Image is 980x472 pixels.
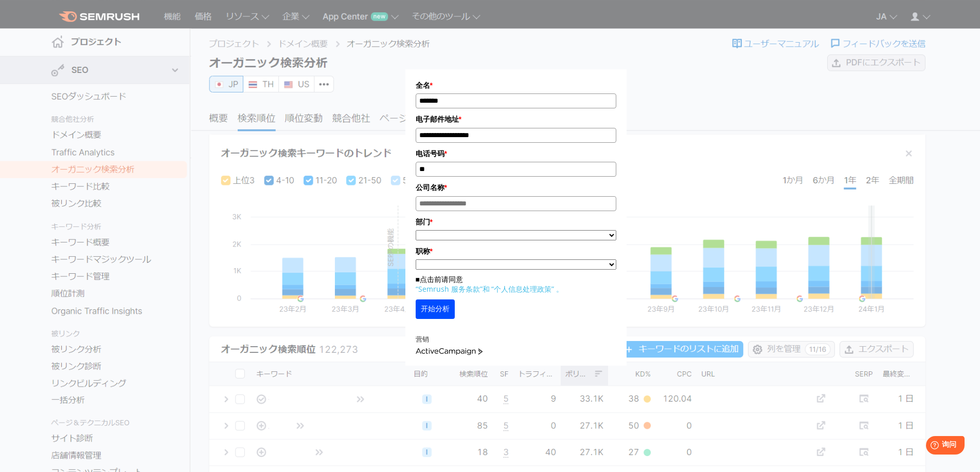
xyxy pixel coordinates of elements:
[416,299,455,319] button: 开始分析
[416,218,430,226] font: 部门
[416,247,430,255] font: 职称
[421,305,450,313] font: 开始分析
[416,149,444,158] font: 电话号码
[441,274,463,284] font: 请同意
[416,284,490,294] a: “Semrush 服务条款”和
[416,115,459,123] font: 电子邮件地址
[416,274,441,284] font: ■点击前
[416,183,444,192] font: 公司名称
[888,432,969,461] iframe: 帮助小部件启动器
[416,335,429,344] font: 营销
[416,81,430,89] font: 全名
[491,284,563,294] a: “个人信息处理政策” 。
